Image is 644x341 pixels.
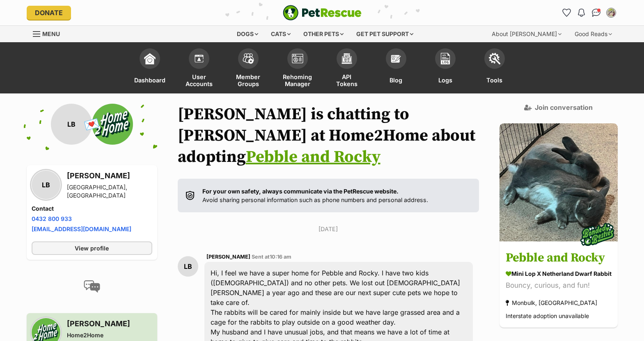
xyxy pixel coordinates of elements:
[351,26,419,42] div: Get pet support
[224,44,273,93] a: Member Groups
[67,183,152,200] div: [GEOGRAPHIC_DATA], [GEOGRAPHIC_DATA]
[234,73,263,87] span: Member Groups
[144,53,156,64] img: dashboard-icon-eb2f2d2d3e046f16d808141f083e7271f6b2e854fb5c12c21221c1fb7104beca.svg
[32,241,152,255] a: View profile
[390,53,402,64] img: blogs-icon-e71fceff818bbaa76155c998696f2ea9b8fc06abc828b24f45ee82a475c2fd99.svg
[243,53,254,64] img: team-members-icon-5396bd8760b3fe7c0b43da4ab00e1e3bb1a5d9ba89233759b79545d2d3fc5d0d.svg
[202,188,399,195] strong: For your own safety, always communicate via the PetRescue website.
[231,26,264,42] div: Dogs
[84,280,100,293] img: conversation-icon-4a6f8262b818ee0b60e3300018af0b2d0b884aa5de6e9bcb8d3d4eeb1a70a7c4.svg
[506,313,589,320] span: Interstate adoption unavailable
[298,26,349,42] div: Other pets
[178,104,479,168] h1: [PERSON_NAME] is chatting to [PERSON_NAME] at Home2Home about adopting
[592,9,600,17] img: chat-41dd97257d64d25036548639549fe6c8038ab92f7586957e7f3b1b290dea8141.svg
[575,6,588,19] button: Notifications
[67,170,152,182] h3: [PERSON_NAME]
[83,116,101,133] span: 💌
[206,254,250,260] span: [PERSON_NAME]
[32,215,72,222] a: 0432 800 933
[489,53,500,64] img: tools-icon-677f8b7d46040df57c17cb185196fc8e01b2b03676c49af7ba82c462532e62ee.svg
[265,26,296,42] div: Cats
[560,6,573,19] a: Favourites
[341,53,353,64] img: api-icon-849e3a9e6f871e3acf1f60245d25b4cd0aad652aa5f5372336901a6a67317bd8.svg
[33,26,66,41] a: Menu
[500,123,618,241] img: Pebble and Rocky
[67,318,152,330] h3: [PERSON_NAME]
[578,9,584,17] img: notifications-46538b983faf8c2785f20acdc204bb7945ddae34d4c08c2a6579f10ce5e182be.svg
[252,254,291,260] span: Sent at
[67,331,152,339] div: Home2Home
[470,44,519,93] a: Tools
[607,9,615,17] img: Bryony Copeland profile pic
[246,147,380,167] a: Pebble and Rocky
[292,54,303,64] img: group-profile-icon-3fa3cf56718a62981997c0bc7e787c4b2cf8bcc04b72c1350f741eb67cf2f40e.svg
[421,44,470,93] a: Logs
[270,254,291,260] span: 10:16 am
[506,249,612,268] h3: Pebble and Rocky
[32,205,152,213] h4: Contact
[51,104,92,145] div: LB
[590,6,603,19] a: Conversations
[42,30,60,37] span: Menu
[506,270,612,278] div: Mini Lop x Netherland Dwarf Rabbit
[273,44,322,93] a: Rehoming Manager
[605,6,618,19] button: My account
[174,44,224,93] a: User Accounts
[500,243,618,328] a: Pebble and Rocky Mini Lop x Netherland Dwarf Rabbit Bouncy, curious, and fun! Monbulk, [GEOGRAPHI...
[322,44,371,93] a: API Tokens
[283,73,312,87] span: Rehoming Manager
[569,26,618,42] div: Good Reads
[524,104,593,111] a: Join conversation
[202,187,428,205] p: Avoid sharing personal information such as phone numbers and personal address.
[283,5,362,20] img: logo-e224e6f780fb5917bec1dbf3a21bbac754714ae5b6737aabdf751b685950b380.svg
[27,6,71,20] a: Donate
[577,214,618,255] img: bonded besties
[134,73,165,87] span: Dashboard
[486,26,567,42] div: About [PERSON_NAME]
[32,170,60,199] div: LB
[283,5,362,20] a: PetRescue
[125,44,174,93] a: Dashboard
[440,53,451,64] img: logs-icon-5bf4c29380941ae54b88474b1138927238aebebbc450bc62c8517511492d5a22.svg
[185,73,213,87] span: User Accounts
[438,73,452,87] span: Logs
[371,44,421,93] a: Blog
[178,256,198,277] div: LB
[75,244,109,252] span: View profile
[32,225,131,232] a: [EMAIL_ADDRESS][DOMAIN_NAME]
[506,298,597,309] div: Monbulk, [GEOGRAPHIC_DATA]
[486,73,502,87] span: Tools
[92,104,133,145] img: Home2Home profile pic
[178,225,479,233] p: [DATE]
[560,6,618,19] ul: Account quick links
[506,280,612,291] div: Bouncy, curious, and fun!
[332,73,361,87] span: API Tokens
[390,73,402,87] span: Blog
[193,53,205,64] img: members-icon-d6bcda0bfb97e5ba05b48644448dc2971f67d37433e5abca221da40c41542bd5.svg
